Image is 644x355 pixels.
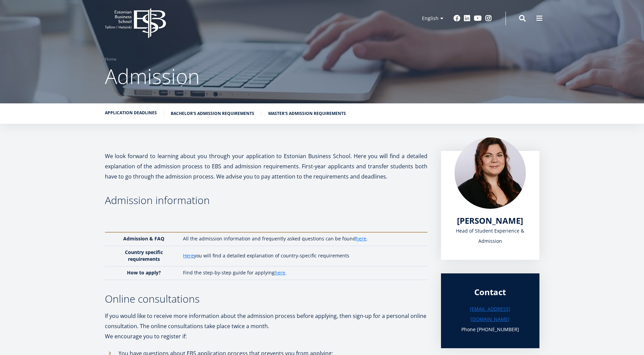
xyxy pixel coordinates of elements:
[105,311,427,331] p: If you would like to receive more information about the admission process before applying, then s...
[455,137,526,209] img: liina reimann
[105,331,427,341] p: We encourage you to register if:
[455,304,526,324] a: [EMAIL_ADDRESS][DOMAIN_NAME]
[123,235,164,242] strong: Admission & FAQ
[105,62,200,90] span: Admission
[457,215,523,226] span: [PERSON_NAME]
[464,15,471,22] a: Linkedin
[454,15,460,22] a: Facebook
[180,246,427,266] td: you will find a detailed explanation of country-specific requirements
[180,232,427,246] td: All the admission information and frequently asked questions can be found .
[171,110,254,117] a: Bachelor's admission requirements
[125,249,163,262] strong: Country specific requirements
[183,252,194,259] a: Here
[356,235,366,242] a: here
[105,56,116,63] a: Home
[127,269,161,276] strong: How to apply?
[275,269,285,276] a: here
[455,226,526,246] div: Head of Student Experience & Admission
[183,269,420,276] p: Find the step-by-step guide for applying .
[105,195,427,205] h3: Admission information
[455,324,526,335] h3: Phone [PHONE_NUMBER]
[105,151,427,182] p: We look forward to learning about you through your application to Estonian Business School. Here ...
[457,216,523,226] a: [PERSON_NAME]
[485,15,492,22] a: Instagram
[474,15,482,22] a: Youtube
[105,294,427,304] h3: Online consultations
[268,110,346,117] a: Master's admission requirements
[105,109,157,116] a: Application deadlines
[455,287,526,297] div: Contact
